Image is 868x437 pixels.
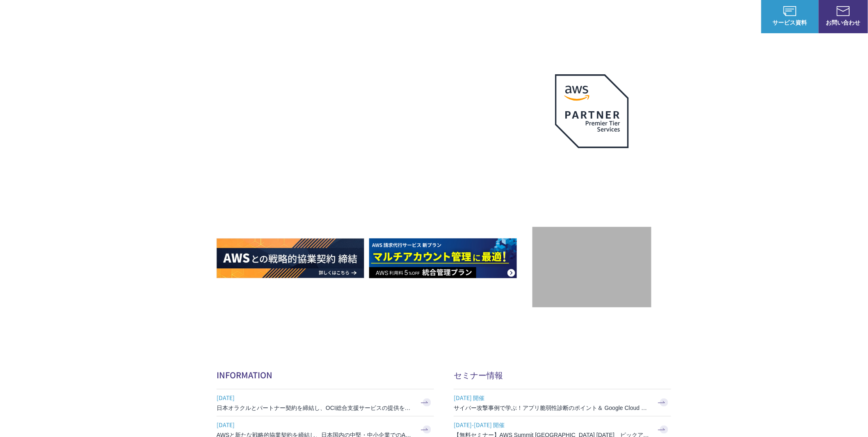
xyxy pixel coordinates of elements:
[217,419,413,431] span: [DATE]
[454,391,651,404] span: [DATE] 開催
[837,6,850,16] img: お問い合わせ
[217,404,413,412] h3: 日本オラクルとパートナー契約を締結し、OCI総合支援サービスの提供を開始
[12,7,154,26] a: AWS総合支援サービス C-Chorus NHN テコラスAWS総合支援サービス
[545,158,639,190] p: 最上位プレミアティア サービスパートナー
[514,12,545,21] p: サービス
[217,91,532,127] p: AWSの導入からコスト削減、 構成・運用の最適化からデータ活用まで 規模や業種業態を問わない マネージドサービスで
[730,12,753,21] a: ログイン
[217,391,413,404] span: [DATE]
[454,419,651,431] span: [DATE]-[DATE] 開催
[217,135,532,214] h1: AWS ジャーニーの 成功を実現
[549,239,635,299] img: 契約件数
[217,238,364,278] img: AWSとの戦略的協業契約 締結
[643,12,666,21] a: 導入事例
[561,12,627,21] p: 業種別ソリューション
[369,238,517,278] img: AWS請求代行サービス 統合管理プラン
[477,12,497,21] p: 強み
[783,6,797,16] img: AWS総合支援サービス C-Chorus サービス資料
[94,8,154,25] span: NHN テコラス AWS総合支援サービス
[583,158,601,170] em: AWS
[555,74,629,148] img: AWSプレミアティアサービスパートナー
[454,404,651,412] h3: サイバー攻撃事例で学ぶ！アプリ脆弱性診断のポイント＆ Google Cloud セキュリティ対策
[819,18,868,27] span: お問い合わせ
[454,389,671,416] a: [DATE] 開催 サイバー攻撃事例で学ぶ！アプリ脆弱性診断のポイント＆ Google Cloud セキュリティ対策
[217,389,434,416] a: [DATE] 日本オラクルとパートナー契約を締結し、OCI総合支援サービスの提供を開始
[454,369,671,381] h2: セミナー情報
[761,18,819,27] span: サービス資料
[683,12,714,21] p: ナレッジ
[217,369,434,381] h2: INFORMATION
